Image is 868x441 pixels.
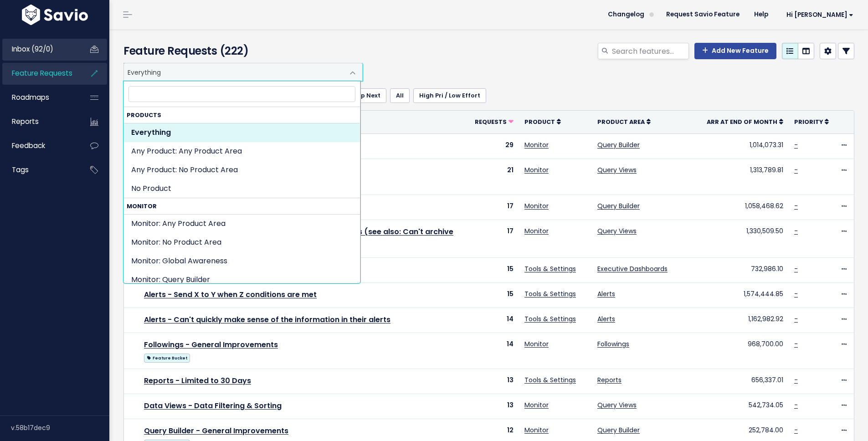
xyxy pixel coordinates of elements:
[524,201,549,210] a: Monitor
[597,314,615,323] a: Alerts
[12,44,53,54] span: Inbox (92/0)
[124,179,360,198] li: No Product
[524,118,555,126] span: Product
[597,118,645,126] span: Product Area
[597,201,640,210] a: Query Builder
[524,400,549,410] a: Monitor
[597,375,621,385] a: Reports
[794,426,798,435] a: -
[701,333,789,369] td: 968,700.00
[597,264,668,273] a: Executive Dashboards
[794,140,798,149] a: -
[794,117,829,126] a: Priority
[2,87,76,108] a: Roadmaps
[701,195,789,220] td: 1,058,468.62
[524,226,549,236] a: Monitor
[701,159,789,195] td: 1,313,789.81
[469,308,519,333] td: 14
[20,5,90,25] img: logo-white.9d6f32f41409.svg
[469,133,519,159] td: 29
[597,339,629,349] a: Followings
[597,140,640,149] a: Query Builder
[11,416,109,440] div: v.58b17dec9
[608,11,644,18] span: Changelog
[701,282,789,308] td: 1,574,444.85
[524,339,549,349] a: Monitor
[747,8,776,21] a: Help
[2,159,76,180] a: Tags
[475,117,514,126] a: Requests
[701,220,789,257] td: 1,330,509.50
[413,88,486,103] a: High Pri / Low Effort
[776,8,861,22] a: Hi [PERSON_NAME]
[597,289,615,298] a: Alerts
[469,369,519,394] td: 13
[524,264,576,273] a: Tools & Settings
[701,394,789,419] td: 542,734.05
[794,314,798,323] a: -
[124,198,360,214] strong: Monitor
[2,63,76,84] a: Feature Requests
[12,68,72,78] span: Feature Requests
[597,117,651,126] a: Product Area
[597,165,637,174] a: Query Views
[123,63,363,81] span: Everything
[794,226,798,236] a: -
[701,133,789,159] td: 1,014,073.31
[124,233,360,252] li: Monitor: No Product Area
[701,369,789,394] td: 656,337.01
[469,257,519,282] td: 15
[659,8,747,21] a: Request Savio Feature
[786,11,853,18] span: Hi [PERSON_NAME]
[524,314,576,323] a: Tools & Settings
[123,88,854,103] ul: Filter feature requests
[144,289,317,300] a: Alerts - Send X to Y when Z conditions are met
[124,271,360,289] li: Monitor: Query Builder
[469,333,519,369] td: 14
[12,165,29,174] span: Tags
[794,118,823,126] span: Priority
[701,257,789,282] td: 732,986.10
[707,117,783,126] a: ARR at End of Month
[124,107,360,198] li: Products
[694,43,776,59] a: Add New Feature
[469,195,519,220] td: 17
[124,252,360,271] li: Monitor: Global Awareness
[124,123,360,142] li: Everything
[12,92,49,102] span: Roadmaps
[707,118,777,126] span: ARR at End of Month
[144,426,288,436] a: Query Builder - General Improvements
[144,375,251,386] a: Reports - Limited to 30 Days
[124,63,344,81] span: Everything
[794,339,798,349] a: -
[524,426,549,435] a: Monitor
[524,117,561,126] a: Product
[144,400,282,411] a: Data Views - Data Filtering & Sorting
[597,226,637,236] a: Query Views
[2,111,76,132] a: Reports
[794,201,798,210] a: -
[794,165,798,174] a: -
[124,142,360,161] li: Any Product: Any Product Area
[124,198,360,382] li: Monitor
[123,43,358,59] h4: Feature Requests (222)
[144,354,190,363] span: Feature Bucket
[794,400,798,410] a: -
[12,141,45,150] span: Feedback
[475,118,507,126] span: Requests
[469,159,519,195] td: 21
[597,400,637,410] a: Query Views
[524,289,576,298] a: Tools & Settings
[794,375,798,385] a: -
[469,220,519,257] td: 17
[469,282,519,308] td: 15
[12,117,39,126] span: Reports
[144,352,190,363] a: Feature Bucket
[794,264,798,273] a: -
[124,161,360,179] li: Any Product: No Product Area
[794,289,798,298] a: -
[351,88,386,103] a: Up Next
[2,135,76,156] a: Feedback
[390,88,410,103] a: All
[124,215,360,233] li: Monitor: Any Product Area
